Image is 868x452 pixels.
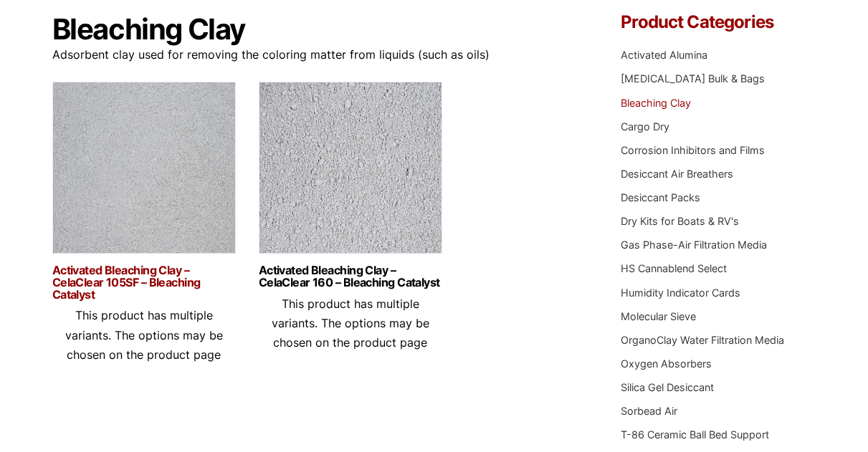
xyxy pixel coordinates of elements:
a: Activated Alumina [621,49,707,61]
a: [MEDICAL_DATA] Bulk & Bags [621,72,765,85]
a: Corrosion Inhibitors and Films [621,144,765,156]
a: Oxygen Absorbers [621,357,712,370]
a: Cargo Dry [621,120,669,133]
a: T-86 Ceramic Ball Bed Support [621,428,769,441]
a: Activated Bleaching Clay – CelaClear 105SF – Bleaching Catalyst [52,264,236,300]
a: HS Cannablend Select [621,262,727,274]
img: Bleaching Clay [259,82,442,261]
a: Humidity Indicator Cards [621,287,740,299]
a: Molecular Sieve [621,310,696,322]
a: Silica Gel Desiccant [621,381,714,393]
a: Desiccant Air Breathers [621,168,733,180]
a: Dry Kits for Boats & RV's [621,215,739,227]
p: Adsorbent clay used for removing the coloring matter from liquids (such as oils) [52,45,583,64]
span: This product has multiple variants. The options may be chosen on the product page [65,308,223,361]
a: Gas Phase-Air Filtration Media [621,239,767,251]
a: Activated Bleaching Clay – CelaClear 160 – Bleaching Catalyst [259,264,442,289]
a: OrganoClay Water Filtration Media [621,334,784,346]
h4: Product Categories [621,14,816,31]
h1: Bleaching Clay [52,14,583,45]
a: Desiccant Packs [621,191,700,203]
span: This product has multiple variants. The options may be chosen on the product page [272,297,429,350]
a: Bleaching Clay [621,97,691,109]
a: Sorbead Air [621,405,677,417]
